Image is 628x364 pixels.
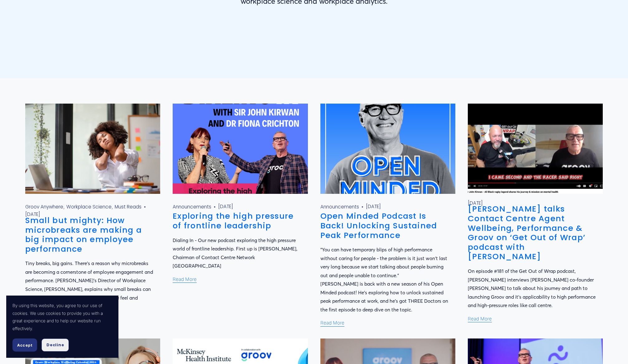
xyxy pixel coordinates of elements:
[320,245,449,280] p: "You can have temporary blips of high performance without caring for people - the problem is it j...
[12,338,37,352] button: Accept
[467,103,604,194] img: Sir John Kirwan talks Contact Centre Agent Wellbeing, Performance &amp; Groov on ‘Get Out of Wrap...
[17,343,32,348] span: Accept
[12,302,112,332] p: By using this website, you agree to our use of cookies. We use cookies to provide you with a grea...
[468,267,596,310] p: On episode #181 of the Get Out of Wrap podcast, [PERSON_NAME] interviews [PERSON_NAME] co-founder...
[173,270,197,284] a: Read More
[25,213,40,216] time: [DATE]
[66,203,112,210] a: Workplace Science
[320,314,344,328] a: Read More
[63,203,65,210] span: ,
[46,342,64,348] span: Decline
[24,103,161,194] img: Small but mighty: How microbreaks are making a big impact on employee performance
[319,103,456,194] img: Open Minded Podcast Is Back! Unlocking Sustained Peak Performance
[366,205,381,208] time: [DATE]
[25,203,63,210] a: Groov Anywhere
[320,280,449,314] p: [PERSON_NAME] is back with a new season of his Open Minded podcast! He's exploring how to unlock ...
[468,310,492,324] a: Read More
[468,202,483,204] time: [DATE]
[173,203,211,210] a: Announcements
[25,259,154,310] p: Tiny breaks, big gains. There’s a reason why microbreaks are becoming a cornerstone of employee e...
[320,203,359,210] a: Announcements
[172,103,309,194] img: Exploring the high pressure of frontline leadership
[218,205,233,208] time: [DATE]
[112,203,113,210] span: ,
[173,210,294,231] a: Exploring the high pressure of frontline leadership
[468,203,585,262] a: [PERSON_NAME] talks Contact Centre Agent Wellbeing, Performance & Groov on ‘Get Out of Wrap’ podc...
[115,203,141,210] a: Must Reads
[41,338,69,352] button: Decline
[173,236,301,270] p: Dialing In - Our new podcast exploring the high pressure world of frontline leadership. First up ...
[25,215,142,254] a: Small but mighty: How microbreaks are making a big impact on employee performance
[320,210,437,240] a: Open Minded Podcast Is Back! Unlocking Sustained Peak Performance
[6,296,118,358] section: Cookie banner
